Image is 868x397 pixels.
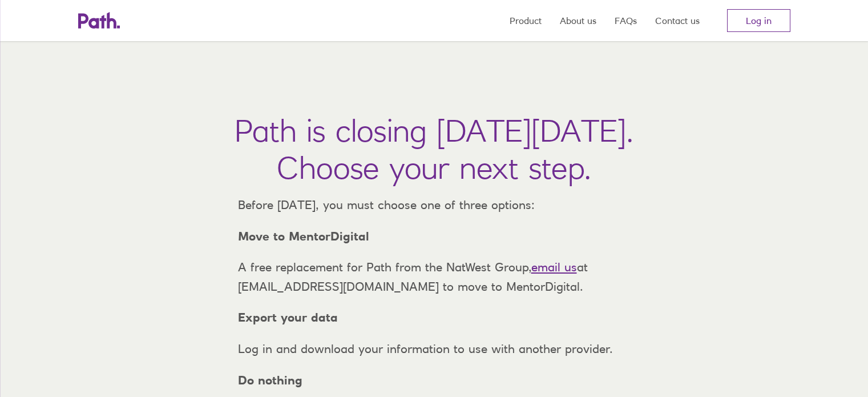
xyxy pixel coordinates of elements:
p: Log in and download your information to use with another provider. [229,339,640,359]
p: A free replacement for Path from the NatWest Group, at [EMAIL_ADDRESS][DOMAIN_NAME] to move to Me... [229,258,640,296]
h1: Path is closing [DATE][DATE]. Choose your next step. [235,112,633,186]
p: Before [DATE], you must choose one of three options: [229,195,640,215]
strong: Move to MentorDigital [238,229,369,243]
strong: Export your data [238,310,338,324]
strong: Do nothing [238,373,302,387]
a: Log in [727,9,790,32]
a: email us [531,260,577,274]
